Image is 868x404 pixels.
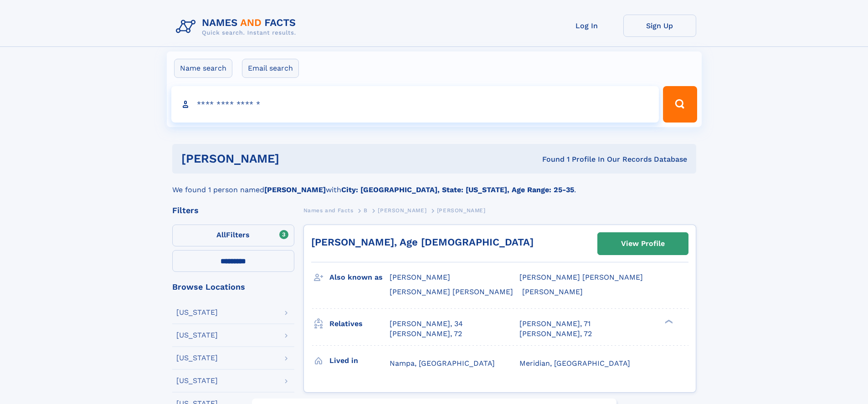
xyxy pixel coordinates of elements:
[264,185,326,194] b: [PERSON_NAME]
[176,309,218,316] div: [US_STATE]
[550,15,623,37] a: Log In
[390,287,513,296] span: [PERSON_NAME] [PERSON_NAME]
[364,205,368,216] a: B
[437,207,486,214] span: [PERSON_NAME]
[216,230,226,239] span: All
[663,86,697,123] button: Search Button
[519,273,643,281] span: [PERSON_NAME] [PERSON_NAME]
[329,316,390,332] h3: Relatives
[519,329,592,339] a: [PERSON_NAME], 72
[390,359,495,368] span: Nampa, [GEOGRAPHIC_DATA]
[390,273,450,281] span: [PERSON_NAME]
[623,15,696,37] a: Sign Up
[519,359,630,368] span: Meridian, [GEOGRAPHIC_DATA]
[341,185,574,194] b: City: [GEOGRAPHIC_DATA], State: [US_STATE], Age Range: 25-35
[378,207,426,214] span: [PERSON_NAME]
[303,205,354,216] a: Names and Facts
[174,59,232,78] label: Name search
[621,233,665,254] div: View Profile
[172,174,696,195] div: We found 1 person named with .
[311,236,534,248] a: [PERSON_NAME], Age [DEMOGRAPHIC_DATA]
[172,225,294,246] label: Filters
[172,206,294,215] div: Filters
[171,86,659,123] input: search input
[390,319,463,329] a: [PERSON_NAME], 34
[172,283,294,291] div: Browse Locations
[364,207,368,214] span: B
[663,318,673,324] div: ❯
[378,205,426,216] a: [PERSON_NAME]
[242,59,299,78] label: Email search
[329,353,390,368] h3: Lived in
[519,319,591,329] a: [PERSON_NAME], 71
[172,15,303,39] img: Logo Names and Facts
[329,270,390,285] h3: Also known as
[390,329,462,339] a: [PERSON_NAME], 72
[522,287,583,296] span: [PERSON_NAME]
[176,354,218,362] div: [US_STATE]
[411,154,687,164] div: Found 1 Profile In Our Records Database
[181,153,411,164] h1: [PERSON_NAME]
[598,233,688,255] a: View Profile
[176,332,218,339] div: [US_STATE]
[176,377,218,384] div: [US_STATE]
